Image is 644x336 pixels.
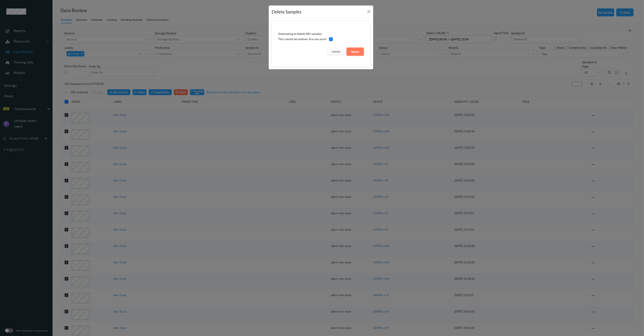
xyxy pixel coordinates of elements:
[272,8,301,15] div: Delete Samples
[327,48,344,56] button: Cancel
[347,48,364,56] button: Delete
[278,32,364,36] div: Attempting to delete 485 samples
[366,9,372,14] button: Close
[278,37,364,41] div: This cannot be undone. Are you sure?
